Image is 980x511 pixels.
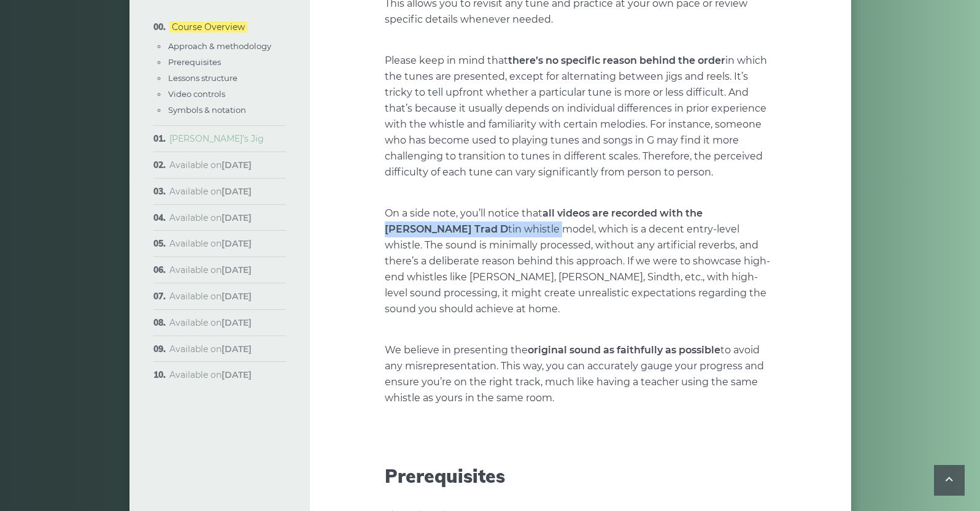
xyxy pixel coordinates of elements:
[169,264,252,275] span: Available on
[222,212,252,223] strong: [DATE]
[169,21,247,33] a: Course Overview
[169,238,252,249] span: Available on
[168,89,225,99] a: Video controls
[385,206,776,317] p: On a side note, you’ll notice that tin whistle model, which is a decent entry-level whistle. The ...
[222,344,252,355] strong: [DATE]
[508,55,725,66] strong: there’s no specific reason behind the order
[222,186,252,197] strong: [DATE]
[169,317,252,328] span: Available on
[169,159,252,171] span: Available on
[169,291,252,302] span: Available on
[385,465,776,487] h2: Prerequisites
[169,344,252,355] span: Available on
[168,73,237,83] a: Lessons structure
[169,186,252,197] span: Available on
[222,264,252,275] strong: [DATE]
[385,207,703,235] strong: all videos are recorded with the [PERSON_NAME] Trad D
[169,133,264,144] a: [PERSON_NAME]’s Jig
[222,369,252,380] strong: [DATE]
[222,159,252,171] strong: [DATE]
[222,238,252,249] strong: [DATE]
[222,317,252,328] strong: [DATE]
[222,291,252,302] strong: [DATE]
[168,41,271,51] a: Approach & methodology
[168,105,246,115] a: Symbols & notation
[385,53,776,180] p: Please keep in mind that in which the tunes are presented, except for alternating between jigs an...
[169,212,252,223] span: Available on
[528,344,720,356] strong: original sound as faithfully as possible
[169,369,252,380] span: Available on
[385,342,776,406] p: We believe in presenting the to avoid any misrepresentation. This way, you can accurately gauge y...
[168,57,221,67] a: Prerequisites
